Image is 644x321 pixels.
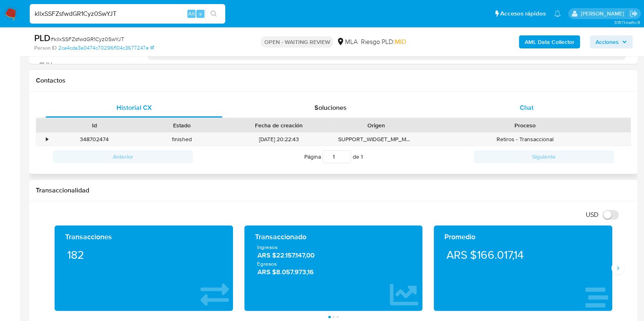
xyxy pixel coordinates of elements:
[199,10,202,17] span: s
[56,121,132,129] div: Id
[590,35,633,48] button: Acciones
[500,9,546,18] span: Accesos rápidos
[361,153,363,161] span: 1
[36,186,631,194] h1: Transaccionalidad
[596,35,619,48] span: Acciones
[474,150,614,163] button: Siguiente
[51,133,138,146] div: 348702474
[144,121,220,129] div: Estado
[629,9,638,18] a: Salir
[205,8,222,20] button: search-icon
[138,133,226,146] div: finished
[34,44,57,52] b: Person ID
[53,150,193,163] button: Anterior
[188,10,195,17] span: Alt
[34,31,51,44] b: PLD
[360,37,406,46] span: Riesgo PLD:
[226,133,332,146] div: [DATE] 20:22:43
[420,133,631,146] div: Retiros - Transaccional
[332,133,420,146] div: SUPPORT_WIDGET_MP_MOBILE
[394,37,406,46] span: MID
[304,150,363,163] span: Página de
[525,35,574,48] b: AML Data Collector
[519,35,580,48] button: AML Data Collector
[426,121,625,129] div: Proceso
[58,44,154,52] a: 2ca4cda3a0474c70296f104c3677247e
[520,103,534,112] span: Chat
[338,121,414,129] div: Origen
[116,103,152,112] span: Historial CX
[614,19,640,26] span: 3.157.1-hotfix-5
[36,76,631,85] h1: Contactos
[580,10,626,17] p: florencia.lera@mercadolibre.com
[231,121,327,129] div: Fecha de creación
[554,10,561,17] a: Notificaciones
[261,36,333,48] p: OPEN - WAITING REVIEW
[336,37,357,46] div: MLA
[314,103,347,112] span: Soluciones
[30,9,225,19] input: Buscar usuario o caso...
[51,35,124,43] span: # kllxSSFZsfwdGR1Cyz0SwYJT
[46,135,48,143] div: •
